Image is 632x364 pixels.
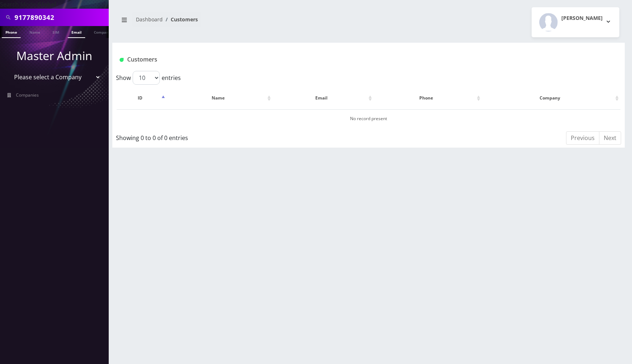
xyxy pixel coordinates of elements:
th: Name: activate to sort column ascending [167,88,272,109]
span: Companies [16,92,39,98]
nav: breadcrumb [118,12,363,33]
h1: Customers [120,56,533,63]
a: Company [90,26,115,37]
a: Dashboard [136,16,163,23]
button: [PERSON_NAME] [532,7,619,37]
a: SIM [49,26,63,37]
th: Phone: activate to sort column ascending [374,88,482,109]
th: ID: activate to sort column descending [117,88,167,109]
a: Next [599,131,621,145]
select: Showentries [133,71,160,85]
strong: Global [37,0,56,8]
input: Search All Companies [14,10,107,24]
h2: [PERSON_NAME] [561,15,603,21]
a: Phone [2,26,21,38]
a: Previous [566,131,599,145]
a: Email [68,26,85,38]
th: Company: activate to sort column ascending [483,88,620,109]
th: Email: activate to sort column ascending [273,88,374,109]
li: Customers [163,16,198,23]
a: Name [26,26,44,37]
td: No record present [117,109,620,128]
div: Showing 0 to 0 of 0 entries [116,131,321,142]
label: Show entries [116,71,181,85]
